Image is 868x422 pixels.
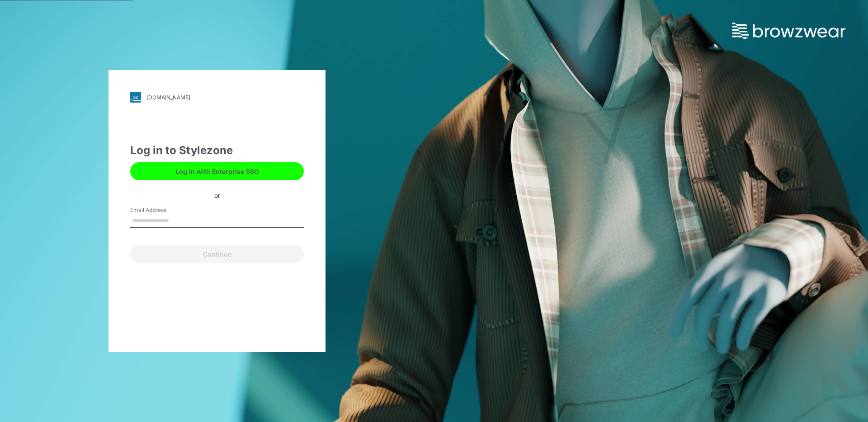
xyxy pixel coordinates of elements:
img: svg+xml;base64,PHN2ZyB3aWR0aD0iMjgiIGhlaWdodD0iMjgiIHZpZXdCb3g9IjAgMCAyOCAyOCIgZmlsbD0ibm9uZSIgeG... [130,92,141,103]
img: browzwear-logo.73288ffb.svg [732,23,845,39]
div: or [207,190,227,200]
a: [DOMAIN_NAME] [130,92,304,103]
button: Log in with Enterprise SSO [130,162,304,180]
label: Email Address [130,206,193,214]
div: Log in to Stylezone [130,142,304,159]
div: [DOMAIN_NAME] [146,94,190,101]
